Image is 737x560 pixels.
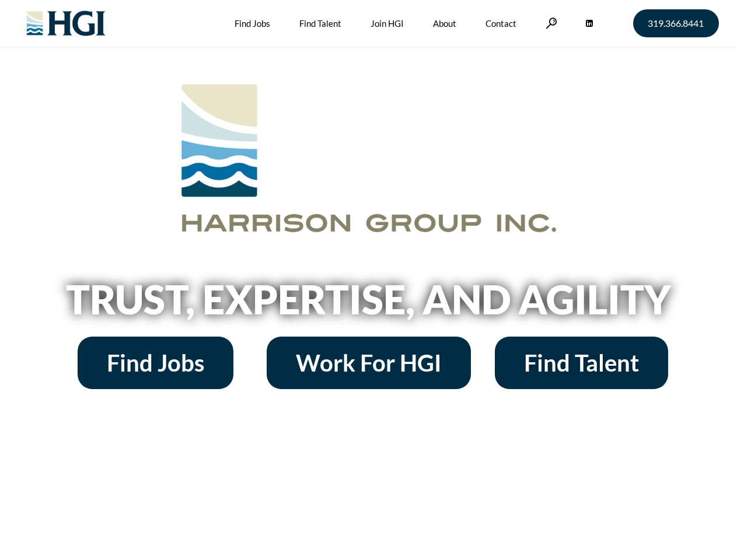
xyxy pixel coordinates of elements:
h2: Trust, Expertise, and Agility [36,279,701,319]
span: Work For HGI [296,351,442,374]
a: Find Jobs [78,337,233,389]
span: 319.366.8441 [648,19,704,28]
span: Find Talent [524,351,639,374]
a: Search [546,17,557,29]
a: Find Talent [495,337,668,389]
a: 319.366.8441 [633,9,719,37]
a: Work For HGI [267,337,471,389]
span: Find Jobs [107,351,204,374]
